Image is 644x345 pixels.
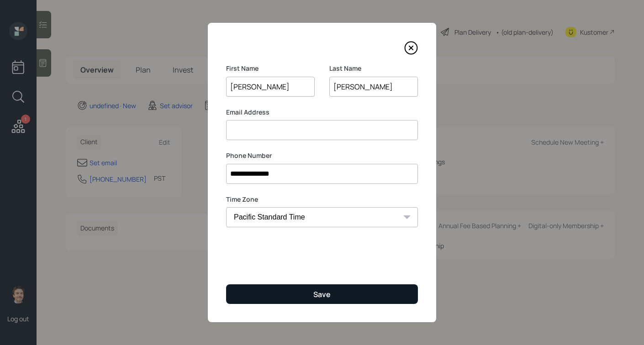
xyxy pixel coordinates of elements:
label: Time Zone [226,195,418,204]
label: First Name [226,64,315,73]
button: Save [226,284,418,304]
label: Last Name [329,64,418,73]
div: Save [313,289,331,299]
label: Phone Number [226,151,418,160]
label: Email Address [226,108,418,117]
